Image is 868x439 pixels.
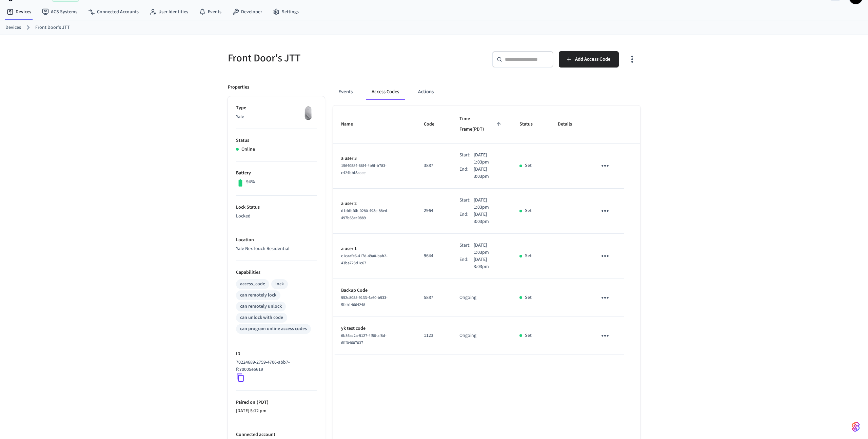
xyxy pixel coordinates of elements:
[575,55,611,64] span: Add Access Code
[194,6,227,18] a: Events
[525,332,532,339] p: Set
[236,407,317,415] p: [DATE] 5:12 pm
[240,303,282,310] div: can remotely unlock
[228,51,430,65] h5: Front Door's JTT
[424,207,443,214] p: 2964
[236,170,317,177] p: Battery
[525,252,532,260] p: Set
[341,287,408,294] p: Backup Code
[424,119,443,130] span: Code
[341,245,408,252] p: a user 1
[341,119,362,130] span: Name
[474,152,503,166] p: [DATE] 1:03pm
[341,333,387,346] span: 6b36ac2a-9127-4f50-af8d-6fff04607037
[236,245,317,252] p: Yale NexTouch Residential
[236,431,317,438] p: Connected account
[424,252,443,260] p: 9644
[474,166,503,180] p: [DATE] 3:03pm
[255,399,269,406] span: ( PDT )
[240,281,265,288] div: access_code
[236,350,317,358] p: ID
[341,155,408,162] p: a user 3
[474,197,503,211] p: [DATE] 1:03pm
[341,208,389,221] span: d1ddbf6b-0280-493e-88ed-497b68ec0889
[341,253,388,266] span: c1caafe6-417d-49a0-bab2-43ba723d1c67
[236,204,317,211] p: Lock Status
[341,163,387,176] span: 15640584-66f4-4b9f-b783-c424bbf5acee
[459,242,474,256] div: Start:
[474,242,503,256] p: [DATE] 1:03pm
[366,84,405,100] button: Access Codes
[268,6,304,18] a: Settings
[459,114,503,135] span: Time Frame(PDT)
[236,269,317,276] p: Capabilities
[459,166,474,180] div: End:
[525,294,532,301] p: Set
[559,51,619,68] button: Add Access Code
[246,178,255,186] p: 94%
[459,197,474,211] div: Start:
[852,421,860,432] img: SeamLogoGradient.69752ec5.svg
[236,113,317,120] p: Yale
[459,152,474,166] div: Start:
[236,359,314,373] p: 70224689-2759-4706-abb7-fc70005e5619
[236,104,317,112] p: Type
[525,207,532,214] p: Set
[519,119,541,130] span: Status
[459,256,474,270] div: End:
[424,162,443,169] p: 3887
[83,6,144,18] a: Connected Accounts
[240,314,283,321] div: can unlock with code
[424,332,443,339] p: 1123
[236,137,317,144] p: Status
[459,211,474,225] div: End:
[241,146,255,153] p: Online
[236,236,317,244] p: Location
[236,399,317,406] p: Paired on
[227,6,268,18] a: Developer
[35,24,70,31] a: Front Door's JTT
[37,6,83,18] a: ACS Systems
[333,84,358,100] button: Events
[525,162,532,169] p: Set
[341,200,408,207] p: a user 2
[1,6,37,18] a: Devices
[474,211,503,225] p: [DATE] 3:03pm
[275,281,284,288] div: lock
[240,292,276,299] div: can remotely lock
[424,294,443,301] p: 5887
[228,84,249,91] p: Properties
[474,256,503,270] p: [DATE] 3:03pm
[451,279,511,317] td: Ongoing
[413,84,439,100] button: Actions
[333,84,640,100] div: ant example
[5,24,21,31] a: Devices
[451,317,511,355] td: Ongoing
[300,104,317,121] img: August Wifi Smart Lock 3rd Gen, Silver, Front
[236,213,317,220] p: Locked
[341,325,408,332] p: yk test code
[341,295,388,308] span: 952c8055-9133-4a60-b933-5fcb14664248
[558,119,581,130] span: Details
[144,6,194,18] a: User Identities
[333,106,640,355] table: sticky table
[240,325,307,332] div: can program online access codes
